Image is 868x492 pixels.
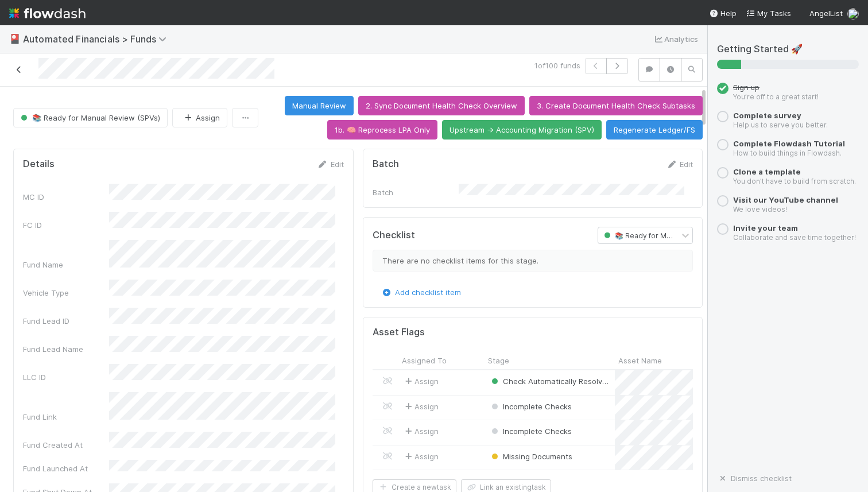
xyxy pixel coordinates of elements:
[746,9,791,18] span: My Tasks
[489,425,572,437] div: Incomplete Checks
[172,108,227,127] button: Assign
[442,120,602,140] button: Upstream -> Accounting Migration (SPV)
[733,139,845,148] a: Complete Flowdash Tutorial
[23,259,109,270] div: Fund Name
[489,402,572,411] span: Incomplete Checks
[733,195,838,204] a: Visit our YouTube channel
[709,7,737,19] div: Help
[23,343,109,355] div: Fund Lead Name
[373,158,399,170] h5: Batch
[733,177,856,185] small: You don’t have to build from scratch.
[381,288,461,297] a: Add checklist item
[733,149,842,157] small: How to build things in Flowdash.
[23,371,109,383] div: LLC ID
[403,451,439,462] span: Assign
[373,250,693,272] div: There are no checklist items for this stage.
[23,191,109,203] div: MC ID
[717,474,792,483] a: Dismiss checklist
[733,111,801,120] a: Complete survey
[733,83,759,92] span: Sign up
[373,327,425,338] h5: Asset Flags
[23,439,109,451] div: Fund Created At
[23,158,55,170] h5: Details
[9,3,86,23] img: logo-inverted-e16ddd16eac7371096b0.svg
[534,60,580,71] span: 1 of 100 funds
[403,375,439,387] span: Assign
[18,113,160,122] span: 📚 Ready for Manual Review (SPVs)
[733,121,828,129] small: Help us to serve you better.
[23,219,109,231] div: FC ID
[733,92,819,101] small: You’re off to a great start!
[733,233,856,242] small: Collaborate and save time together!
[529,96,703,115] button: 3. Create Document Health Check Subtasks
[23,315,109,327] div: Fund Lead ID
[809,9,843,18] span: AngelList
[23,411,109,423] div: Fund Link
[746,7,791,19] a: My Tasks
[489,452,572,461] span: Missing Documents
[373,187,459,198] div: Batch
[488,355,509,366] span: Stage
[717,44,859,55] h5: Getting Started 🚀
[489,377,611,386] span: Check Automatically Resolved
[403,425,439,437] span: Assign
[653,32,698,46] a: Analytics
[402,355,447,366] span: Assigned To
[327,120,437,140] button: 1b. 🧠 Reprocess LPA Only
[489,427,572,436] span: Incomplete Checks
[23,287,109,299] div: Vehicle Type
[403,401,439,412] span: Assign
[23,33,172,45] span: Automated Financials > Funds
[733,223,798,233] a: Invite your team
[13,108,168,127] button: 📚 Ready for Manual Review (SPVs)
[733,205,787,214] small: We love videos!
[358,96,525,115] button: 2. Sync Document Health Check Overview
[9,34,21,44] span: 🎴
[489,451,572,462] div: Missing Documents
[733,167,801,176] a: Clone a template
[606,120,703,140] button: Regenerate Ledger/FS
[285,96,354,115] button: Manual Review
[618,355,662,366] span: Asset Name
[317,160,344,169] a: Edit
[489,375,609,387] div: Check Automatically Resolved
[602,231,735,239] span: 📚 Ready for Manual Review (SPVs)
[23,463,109,474] div: Fund Launched At
[847,8,859,20] img: avatar_e3cbf8dc-409d-4c5a-b4de-410eea8732ef.png
[373,230,415,241] h5: Checklist
[489,401,572,412] div: Incomplete Checks
[666,160,693,169] a: Edit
